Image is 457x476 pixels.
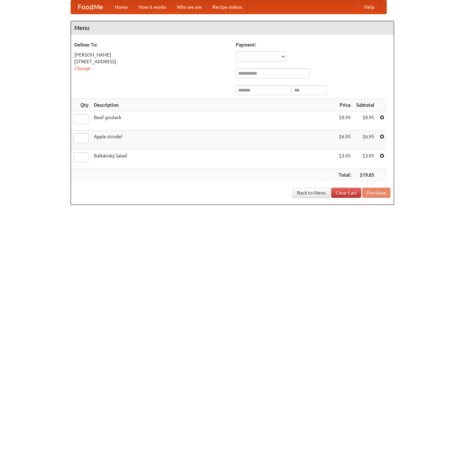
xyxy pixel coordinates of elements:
[236,41,390,48] h5: Payment:
[353,99,377,111] th: Subtotal
[91,150,336,169] td: Balkánský Salad
[353,150,377,169] td: $3.95
[336,99,353,111] th: Price
[353,111,377,131] td: $8.95
[110,0,133,14] a: Home
[172,0,207,14] a: Who we are
[353,131,377,150] td: $6.95
[336,169,353,181] th: Total:
[362,188,390,198] button: Purchase
[71,0,110,14] a: FoodMe
[207,0,247,14] a: Recipe videos
[359,0,380,14] a: Help
[336,131,353,150] td: $6.95
[331,188,361,198] a: Clear Cart
[336,150,353,169] td: $3.95
[91,131,336,150] td: Apple strudel
[91,99,336,111] th: Description
[293,188,330,198] a: Back to Menu
[336,111,353,131] td: $8.95
[91,111,336,131] td: Beef goulash
[71,99,91,111] th: Qty
[74,66,90,71] a: Change
[74,51,229,58] div: [PERSON_NAME]
[74,41,229,48] h5: Deliver To:
[71,21,394,35] h4: Menu
[74,58,229,65] div: [STREET_ADDRESS]
[133,0,172,14] a: How it works
[353,169,377,181] th: $19.85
